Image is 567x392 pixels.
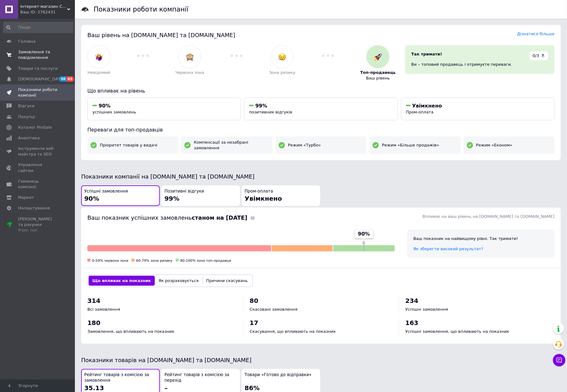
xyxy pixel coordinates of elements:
img: :disappointed_relieved: [278,53,286,61]
span: Компенсації за незабрані замовлення [194,140,269,151]
button: 90%успішних замовлень [87,98,241,120]
span: ? [541,54,545,58]
button: Пром-оплатаУвімкнено [242,185,320,206]
span: Рейтинг товарів з комісією за замовлення [84,372,157,384]
input: Пошук [3,22,73,33]
span: Інтернет-магазин CARAVEL [20,4,67,9]
span: Всі замовлення [87,307,120,312]
span: Ваш показник успішних замовлень [87,214,247,221]
span: 90% [99,103,110,109]
a: Як зберегти високий результат? [413,246,483,251]
span: Що впливає на рівень [87,88,145,94]
span: Показники товарів на [DOMAIN_NAME] та [DOMAIN_NAME] [81,357,252,363]
span: [PERSON_NAME] та рахунки [18,216,58,233]
img: :woman-shrugging: [95,53,103,61]
span: 0-59% червона зона [92,259,128,263]
span: успішних замовлень [92,110,136,114]
span: [DEMOGRAPHIC_DATA] [18,76,64,82]
span: Пром-оплата [245,189,273,194]
span: Ваш рівень на [DOMAIN_NAME] та [DOMAIN_NAME] [87,32,235,38]
img: :see_no_evil: [186,53,194,61]
span: 60-79% зона ризику [136,259,172,263]
h1: Показники роботи компанії [94,6,188,13]
span: 43 [66,76,74,82]
b: станом на [DATE] [192,214,247,221]
span: 180 [87,319,100,327]
span: Зона ризику [269,70,296,75]
span: Так тримати! [411,52,442,56]
span: Скасування, що впливають на показник [250,329,336,334]
button: Чат з покупцем [553,354,565,366]
span: Успішні замовлення [84,189,128,194]
span: Впливає на ваш рівень на [DOMAIN_NAME] та [DOMAIN_NAME] [423,214,555,219]
span: Топ-продавець [360,70,396,75]
div: Ваш ID: 2762431 [20,9,75,15]
span: 80-100% зона топ-продавця [180,259,231,263]
img: :rocket: [374,53,382,61]
span: 163 [405,319,418,327]
button: Як розраховується [155,276,203,286]
button: Позитивні відгуки99% [161,185,240,206]
span: 234 [405,297,418,304]
span: Замовлення, що впливають на показник [87,329,174,334]
span: Пріоритет товарів у видачі [100,142,158,148]
span: позитивних відгуків [249,110,292,114]
span: Пром-оплата [406,110,434,114]
span: 80 [250,297,258,304]
span: Увімкнено [245,195,282,202]
span: 17 [250,319,258,327]
span: Увімкнено [412,103,442,109]
span: Маркет [18,195,34,200]
span: 50 [59,76,66,82]
span: Режим «Турбо» [288,142,321,148]
button: Успішні замовлення90% [81,185,160,206]
span: Невідомий [88,70,110,75]
span: Управління сайтом [18,162,58,173]
div: Ваш показник на найвищому рівні. Так тримати! [413,236,548,241]
span: Успішні замовлення, що впливають на показник [405,329,509,334]
span: Червона зона [175,70,204,75]
div: Ви – топовий продавець і отримуєте переваги. [411,62,548,67]
span: Товари «Готово до відправки» [245,372,312,378]
span: Товари та послуги [18,66,58,71]
span: – [164,384,168,392]
span: Інструменти веб-майстра та SEO [18,146,58,157]
span: 99% [255,103,267,109]
span: Замовлення та повідомлення [18,49,58,60]
span: Ваш рівень [366,75,390,81]
span: Відгуки [18,103,34,109]
span: 314 [87,297,100,304]
span: Гаманець компанії [18,179,58,190]
span: Режим «Економ» [476,142,512,148]
span: 35.13 [84,384,104,392]
span: Налаштування [18,205,50,211]
span: Каталог ProSale [18,125,52,130]
span: Аналітика [18,135,40,141]
button: Що впливає на показник [89,276,155,286]
span: Рейтинг товарів з комісією за перехід [164,372,237,384]
span: Режим «Більше продажів» [382,142,439,148]
span: Головна [18,39,36,44]
span: 90% [84,195,99,202]
span: Позитивні відгуки [164,189,204,194]
span: Переваги для топ-продавців [87,127,163,133]
span: Покупці [18,114,35,120]
span: Показники роботи компанії [18,87,58,98]
span: Скасовані замовлення [250,307,297,312]
div: Prom топ [18,227,58,233]
a: Дізнатися більше [517,31,555,36]
span: Успішні замовлення [405,307,448,312]
button: УвімкненоПром-оплата [401,98,555,120]
div: 0/3 [530,51,548,60]
button: 99%позитивних відгуків [244,98,398,120]
span: 90% [358,231,370,237]
button: Причини скасувань [203,276,252,286]
span: 86% [245,384,260,392]
span: Показники компанії на [DOMAIN_NAME] та [DOMAIN_NAME] [81,173,255,180]
span: 99% [164,195,179,202]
